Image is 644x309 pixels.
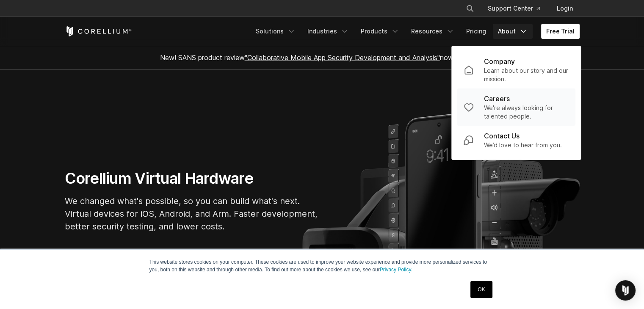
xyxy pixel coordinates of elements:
[245,53,440,62] a: "Collaborative Mobile App Security Development and Analysis"
[470,281,492,298] a: OK
[493,24,533,39] a: About
[462,1,478,16] button: Search
[456,1,580,16] div: Navigation Menu
[457,51,575,88] a: Company Learn about our story and our mission.
[65,26,132,36] a: Corellium Home
[484,94,510,104] p: Careers
[251,24,580,39] div: Navigation Menu
[484,66,569,83] p: Learn about our story and our mission.
[541,24,580,39] a: Free Trial
[550,1,580,16] a: Login
[481,1,547,16] a: Support Center
[406,24,459,39] a: Resources
[65,169,319,188] h1: Corellium Virtual Hardware
[484,131,520,141] p: Contact Us
[302,24,354,39] a: Industries
[149,258,495,273] p: This website stores cookies on your computer. These cookies are used to improve your website expe...
[457,88,575,126] a: Careers We're always looking for talented people.
[461,24,491,39] a: Pricing
[484,141,562,149] p: We’d love to hear from you.
[380,267,412,273] a: Privacy Policy.
[484,104,569,121] p: We're always looking for talented people.
[457,126,575,154] a: Contact Us We’d love to hear from you.
[484,56,515,66] p: Company
[251,24,301,39] a: Solutions
[615,280,636,301] div: Open Intercom Messenger
[356,24,404,39] a: Products
[65,195,319,233] p: We changed what's possible, so you can build what's next. Virtual devices for iOS, Android, and A...
[160,53,484,62] span: New! SANS product review now available.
